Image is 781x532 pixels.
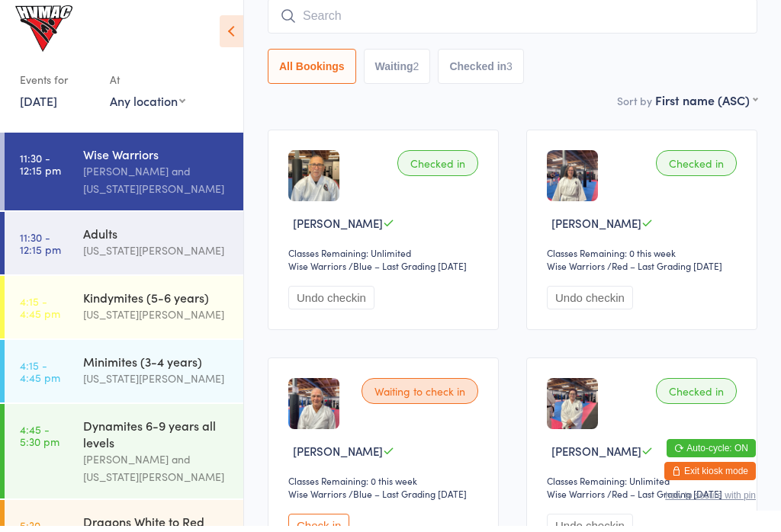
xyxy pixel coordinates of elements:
[656,156,737,182] div: Checked in
[506,66,513,79] div: 3
[83,248,230,265] div: [US_STATE][PERSON_NAME]
[83,423,230,457] div: Dynamites 6-9 years all levels
[664,468,756,486] button: Exit kiosk mode
[20,237,61,261] time: 11:30 - 12:15 pm
[288,493,346,506] div: Wise Warriors
[288,480,483,493] div: Classes Remaining: 0 this week
[293,449,383,465] span: [PERSON_NAME]
[83,295,230,312] div: Kindymites (5-6 years)
[349,493,467,506] span: / Blue – Last Grading [DATE]
[20,158,61,182] time: 11:30 - 12:15 pm
[83,376,230,393] div: [US_STATE][PERSON_NAME]
[5,218,243,280] a: 11:30 -12:15 pmAdults[US_STATE][PERSON_NAME]
[288,265,346,278] div: Wise Warriors
[547,493,605,506] div: Wise Warriors
[547,156,598,207] img: image1729756570.png
[20,98,57,115] a: [DATE]
[288,156,339,207] img: image1697008850.png
[83,457,230,492] div: [PERSON_NAME] and [US_STATE][PERSON_NAME]
[547,252,741,265] div: Classes Remaining: 0 this week
[15,11,72,58] img: Hunter Valley Martial Arts Centre Morisset
[5,139,243,216] a: 11:30 -12:15 pmWise Warriors[PERSON_NAME] and [US_STATE][PERSON_NAME]
[656,384,737,410] div: Checked in
[20,301,60,325] time: 4:15 - 4:45 pm
[110,73,185,98] div: At
[20,73,95,98] div: Events for
[83,168,230,204] div: [PERSON_NAME] and [US_STATE][PERSON_NAME]
[5,346,243,409] a: 4:15 -4:45 pmMinimites (3-4 years)[US_STATE][PERSON_NAME]
[551,221,641,237] span: [PERSON_NAME]
[551,449,641,465] span: [PERSON_NAME]
[288,252,483,265] div: Classes Remaining: Unlimited
[362,384,478,410] div: Waiting to check in
[438,55,524,90] button: Checked in3
[83,359,230,376] div: Minimites (3-4 years)
[547,384,598,435] img: image1723017685.png
[83,152,230,168] div: Wise Warriors
[288,384,339,435] img: image1713338795.png
[288,292,374,316] button: Undo checkin
[83,312,230,329] div: [US_STATE][PERSON_NAME]
[110,98,185,115] div: Any location
[20,365,60,389] time: 4:15 - 4:45 pm
[268,5,757,40] input: Search
[665,496,756,507] button: how to secure with pin
[293,221,383,237] span: [PERSON_NAME]
[547,265,605,278] div: Wise Warriors
[547,292,633,316] button: Undo checkin
[268,55,356,90] button: All Bookings
[83,231,230,248] div: Adults
[617,99,652,114] label: Sort by
[20,429,59,453] time: 4:45 - 5:30 pm
[547,480,741,493] div: Classes Remaining: Unlimited
[5,282,243,345] a: 4:15 -4:45 pmKindymites (5-6 years)[US_STATE][PERSON_NAME]
[397,156,478,182] div: Checked in
[349,265,467,278] span: / Blue – Last Grading [DATE]
[413,66,419,79] div: 2
[607,265,722,278] span: / Red – Last Grading [DATE]
[667,445,756,463] button: Auto-cycle: ON
[364,55,431,90] button: Waiting2
[5,410,243,505] a: 4:45 -5:30 pmDynamites 6-9 years all levels[PERSON_NAME] and [US_STATE][PERSON_NAME]
[655,98,757,114] div: First name (ASC)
